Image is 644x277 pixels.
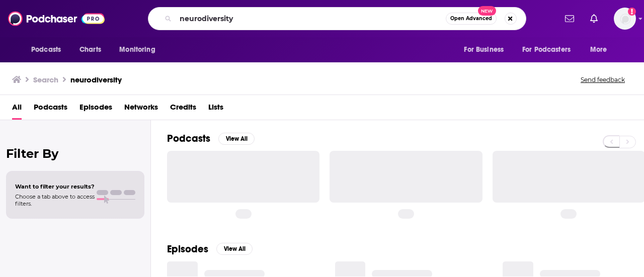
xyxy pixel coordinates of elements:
a: All [12,99,22,120]
a: PodcastsView All [167,132,255,145]
button: Open AdvancedNew [446,13,497,25]
button: View All [218,133,255,145]
span: New [478,6,496,16]
a: Show notifications dropdown [586,10,602,27]
a: Podcasts [34,99,67,120]
svg: Add a profile image [628,8,636,16]
a: Show notifications dropdown [561,10,578,27]
button: open menu [457,40,516,59]
h2: Podcasts [167,132,210,145]
img: User Profile [614,8,636,30]
button: open menu [112,40,168,59]
div: Search podcasts, credits, & more... [148,7,526,30]
input: Search podcasts, credits, & more... [176,11,446,27]
h3: Search [33,75,58,84]
h2: Filter By [6,146,144,161]
span: Open Advanced [450,16,492,21]
button: Send feedback [578,75,628,84]
span: Logged in as juliahaav [614,8,636,30]
span: For Business [464,43,504,57]
a: Charts [73,40,107,59]
button: open menu [516,40,585,59]
span: For Podcasters [522,43,571,57]
a: Networks [124,99,158,120]
a: Lists [208,99,223,120]
span: More [590,43,607,57]
span: Charts [79,43,101,57]
h2: Episodes [167,243,208,255]
button: open menu [583,40,620,59]
span: Podcasts [31,43,61,57]
span: Choose a tab above to access filters. [15,193,95,207]
button: View All [216,243,253,255]
a: Episodes [79,99,112,120]
a: Credits [170,99,196,120]
img: Podchaser - Follow, Share and Rate Podcasts [8,9,105,28]
button: open menu [24,40,74,59]
span: Monitoring [119,43,155,57]
a: EpisodesView All [167,243,253,255]
span: Want to filter your results? [15,183,95,190]
button: Show profile menu [614,8,636,30]
h3: neurodiversity [70,75,122,84]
